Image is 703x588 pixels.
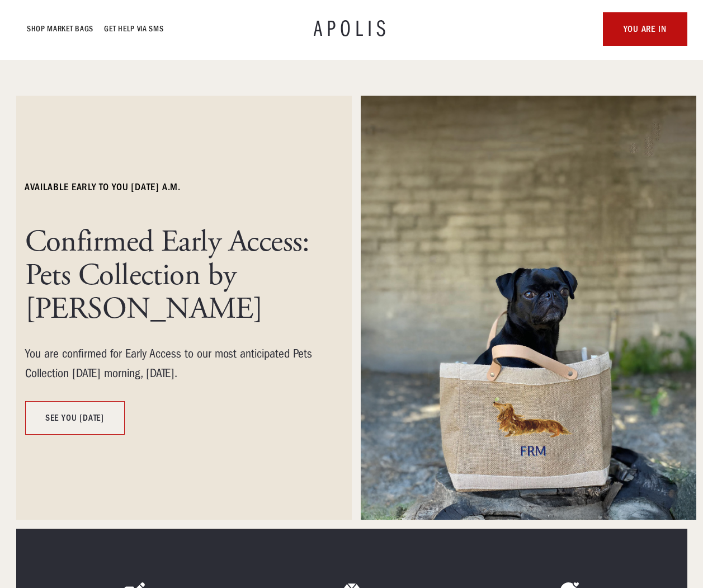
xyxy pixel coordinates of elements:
[25,344,316,383] div: You are confirmed for Early Access to our most anticipated Pets Collection [DATE] morning, [DATE].
[105,22,164,36] a: GET HELP VIA SMS
[27,22,94,36] a: Shop Market bags
[603,12,687,46] a: YOU ARE IN
[25,401,125,435] a: see you [DATE]
[314,18,390,40] a: APOLIS
[25,225,316,326] h1: Confirmed Early Access: Pets Collection by [PERSON_NAME]
[25,181,181,194] h6: available early to you [DATE] a.m.
[361,96,696,520] img: A market bag hanging on a chair at an event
